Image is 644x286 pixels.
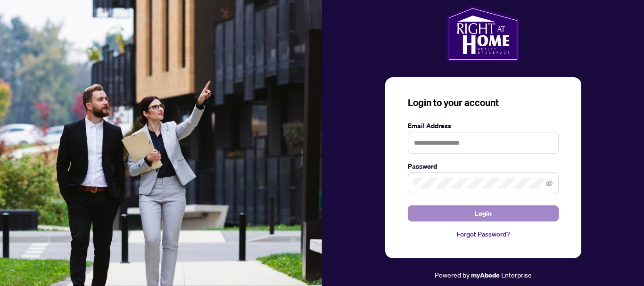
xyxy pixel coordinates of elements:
[475,206,492,221] span: Login
[408,161,559,172] label: Password
[435,270,470,279] span: Powered by
[408,205,559,221] button: Login
[501,270,532,279] span: Enterprise
[546,180,553,187] span: eye-invisible
[408,96,559,109] h3: Login to your account
[408,121,559,131] label: Email Address
[471,270,500,280] a: myAbode
[408,229,559,239] a: Forgot Password?
[446,6,520,62] img: ma-logo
